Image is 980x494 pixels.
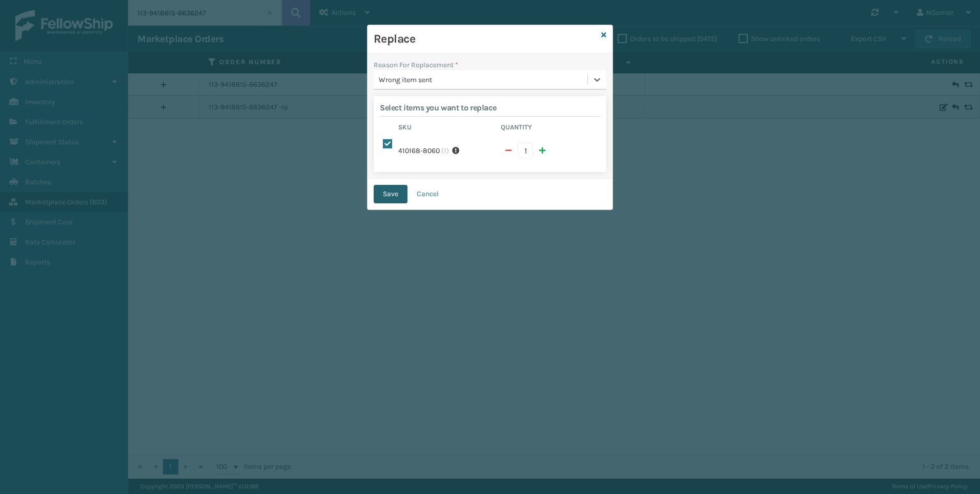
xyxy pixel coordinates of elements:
button: Save [374,185,407,203]
button: Cancel [407,185,448,203]
label: 410168-8060 [398,145,440,156]
h2: Select items you want to replace [380,102,600,113]
div: Wrong item sent [379,74,588,85]
span: ( 1 ) [441,145,449,156]
th: Sku [395,123,498,135]
label: Reason For Replacement [374,60,458,70]
h3: Replace [374,31,597,47]
th: Quantity [498,123,600,135]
